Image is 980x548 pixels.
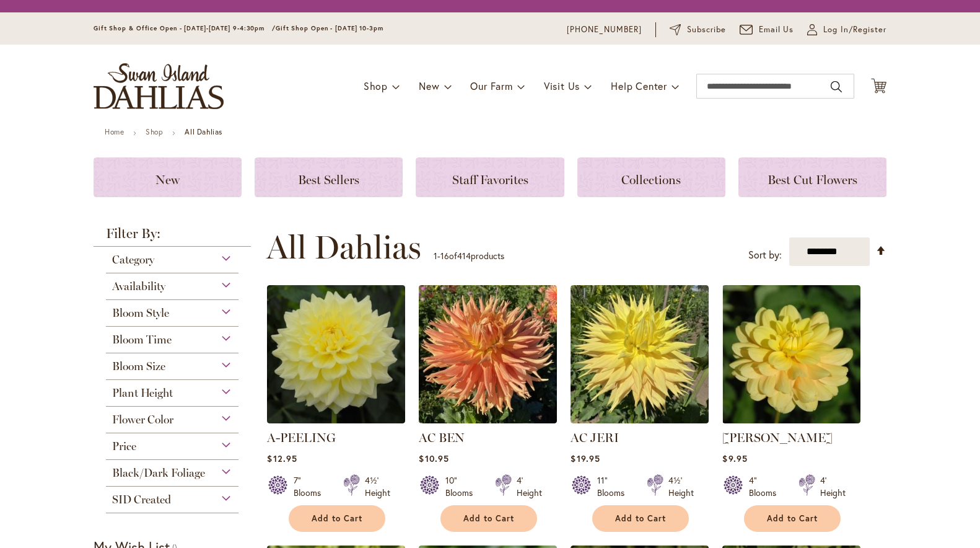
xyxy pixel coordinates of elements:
[112,493,171,506] span: SID Created
[670,24,726,36] a: Subscribe
[571,453,600,464] span: $19.95
[112,386,173,400] span: Plant Height
[820,474,846,499] div: 4' Height
[419,430,465,445] a: AC BEN
[544,79,580,92] span: Visit Us
[831,77,842,97] button: Search
[112,360,165,373] span: Bloom Size
[267,453,297,464] span: $12.95
[289,505,385,532] button: Add to Cart
[94,157,242,197] a: New
[267,414,405,426] a: A-Peeling
[457,250,471,262] span: 414
[571,430,619,445] a: AC JERI
[294,474,328,499] div: 7" Blooms
[611,79,667,92] span: Help Center
[759,24,794,36] span: Email Us
[312,513,362,524] span: Add to Cart
[722,453,747,464] span: $9.95
[738,157,886,197] a: Best Cut Flowers
[722,430,833,445] a: [PERSON_NAME]
[94,63,224,109] a: store logo
[452,172,528,187] span: Staff Favorites
[463,513,514,524] span: Add to Cart
[571,285,709,423] img: AC Jeri
[112,333,172,347] span: Bloom Time
[687,24,726,36] span: Subscribe
[567,24,642,36] a: [PHONE_NUMBER]
[155,172,180,187] span: New
[722,285,860,423] img: AHOY MATEY
[419,453,448,464] span: $10.95
[267,430,336,445] a: A-PEELING
[419,79,439,92] span: New
[571,414,709,426] a: AC Jeri
[440,250,449,262] span: 16
[185,127,222,136] strong: All Dahlias
[722,414,860,426] a: AHOY MATEY
[517,474,542,499] div: 4' Height
[768,172,857,187] span: Best Cut Flowers
[419,414,557,426] a: AC BEN
[112,280,165,293] span: Availability
[94,24,276,32] span: Gift Shop & Office Open - [DATE]-[DATE] 9-4:30pm /
[615,513,666,524] span: Add to Cart
[419,285,557,423] img: AC BEN
[267,285,405,423] img: A-Peeling
[434,250,437,262] span: 1
[597,474,632,499] div: 11" Blooms
[748,244,782,267] label: Sort by:
[298,172,359,187] span: Best Sellers
[146,127,163,136] a: Shop
[112,413,173,426] span: Flower Color
[112,466,205,480] span: Black/Dark Foliage
[577,157,725,197] a: Collections
[364,79,388,92] span: Shop
[744,505,841,532] button: Add to Cart
[105,127,124,136] a: Home
[266,229,421,266] span: All Dahlias
[365,474,390,499] div: 4½' Height
[621,172,681,187] span: Collections
[434,246,504,266] p: - of products
[416,157,564,197] a: Staff Favorites
[112,440,136,453] span: Price
[94,227,251,247] strong: Filter By:
[668,474,694,499] div: 4½' Height
[592,505,689,532] button: Add to Cart
[807,24,886,36] a: Log In/Register
[823,24,886,36] span: Log In/Register
[440,505,537,532] button: Add to Cart
[112,253,154,267] span: Category
[470,79,512,92] span: Our Farm
[749,474,784,499] div: 4" Blooms
[255,157,403,197] a: Best Sellers
[740,24,794,36] a: Email Us
[112,306,169,320] span: Bloom Style
[767,513,818,524] span: Add to Cart
[445,474,480,499] div: 10" Blooms
[276,24,383,32] span: Gift Shop Open - [DATE] 10-3pm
